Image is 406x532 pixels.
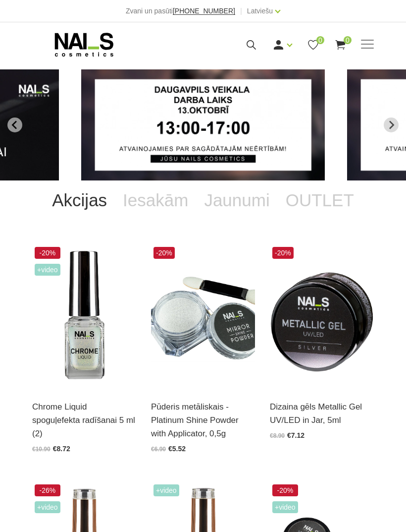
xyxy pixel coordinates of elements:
[7,118,22,132] button: Go to last slide
[81,69,325,180] li: 1 of 13
[287,431,304,439] span: €7.12
[334,39,347,51] a: 0
[173,7,235,15] span: [PHONE_NUMBER]
[153,247,175,259] span: -20%
[126,5,235,17] div: Zvani un pasūti
[270,432,285,439] span: €8.90
[32,400,136,441] a: Chrome Liquid spoguļefekta radīšanai 5 ml (2)
[270,400,374,427] a: Dizaina gēls Metallic Gel UV/LED in Jar, 5ml
[35,247,60,259] span: -20%
[151,400,255,441] a: Pūderis metāliskais - Platinum Shine Powder with Applicator, 0,5g
[344,36,352,44] span: 0
[35,501,60,513] span: +Video
[168,445,186,453] span: €5.52
[247,5,273,17] a: Latviešu
[272,247,294,259] span: -20%
[272,501,298,513] span: +Video
[153,484,179,496] span: +Video
[151,244,255,388] img: Augstas kvalitātes, metāliskā spoguļefekta dizaina pūderis lieliskam spīdumam. Šobrīd aktuāls spi...
[53,445,70,453] span: €8.72
[115,180,196,220] a: Iesakām
[272,484,298,496] span: -20%
[384,118,399,132] button: Next slide
[316,36,324,44] span: 0
[278,180,362,220] a: OUTLET
[32,446,51,453] span: €10.90
[35,264,60,276] span: +Video
[240,5,242,17] span: |
[173,7,235,15] a: [PHONE_NUMBER]
[35,484,60,496] span: -26%
[196,180,277,220] a: Jaunumi
[151,446,166,453] span: €6.90
[307,39,319,51] a: 0
[270,244,374,388] img: Metallic Gel UV/LED ir intensīvi pigmentets metala dizaina gēls, kas palīdz radīt reljefu zīmējum...
[44,180,115,220] a: Akcijas
[32,244,136,388] img: Dizaina produkts spilgtā spoguļa efekta radīšanai.LIETOŠANA: Pirms lietošanas nepieciešams sakrat...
